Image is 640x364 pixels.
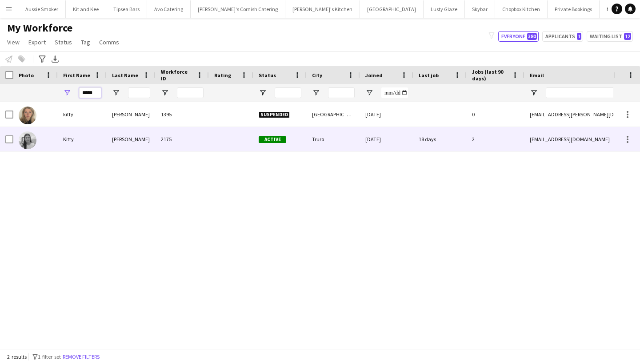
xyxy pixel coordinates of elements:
span: Jobs (last 90 days) [472,68,508,82]
span: Active [259,136,286,143]
span: 1 filter set [38,353,61,360]
span: 380 [527,33,537,40]
button: Avo Catering [147,0,191,18]
input: Workforce ID Filter Input [177,87,204,98]
button: [PERSON_NAME]'s Kitchen [285,0,360,18]
span: Comms [99,38,119,46]
input: Last Name Filter Input [128,87,150,98]
button: Skybar [465,0,495,18]
button: Tipsea Bars [106,0,147,18]
button: Open Filter Menu [112,89,120,97]
button: Open Filter Menu [312,89,320,97]
button: Aussie Smoker [18,0,66,18]
div: 2 [467,127,524,151]
button: Applicants1 [542,31,583,42]
div: [DATE] [360,102,413,127]
button: Waiting list12 [587,31,633,42]
input: Joined Filter Input [381,87,408,98]
span: View [7,38,20,46]
a: Comms [96,36,123,48]
input: City Filter Input [328,87,355,98]
span: Last Name [112,72,138,79]
div: Kitty [58,127,107,151]
button: Lusty Glaze [424,0,465,18]
span: 1 [577,33,581,40]
span: Photo [19,72,34,79]
input: First Name Filter Input [79,87,101,98]
div: [GEOGRAPHIC_DATA] [307,102,360,127]
span: Suspended [259,111,290,118]
div: 18 days [413,127,467,151]
span: Export [28,38,46,46]
span: Rating [214,72,231,79]
div: [PERSON_NAME] [107,102,156,127]
button: [PERSON_NAME]'s Cornish Catering [191,0,285,18]
button: [GEOGRAPHIC_DATA] [360,0,424,18]
div: kitty [58,102,107,127]
a: Export [25,36,49,48]
span: Email [530,72,544,79]
span: Status [259,72,276,79]
a: Tag [77,36,94,48]
div: 2175 [156,127,209,151]
a: Status [51,36,76,48]
button: Chopbox Kitchen [495,0,548,18]
button: Kit and Kee [66,0,106,18]
span: Tag [81,38,90,46]
span: First Name [63,72,90,79]
div: [PERSON_NAME] [107,127,156,151]
img: Kitty O’Halloran [19,131,36,149]
button: Everyone380 [498,31,539,42]
span: Status [55,38,72,46]
button: Open Filter Menu [530,89,538,97]
img: kitty miller [19,107,36,124]
button: Remove filters [61,352,101,362]
span: 12 [624,33,631,40]
span: Workforce ID [161,68,193,82]
button: Open Filter Menu [259,89,267,97]
button: Private Bookings [548,0,600,18]
button: Open Filter Menu [161,89,169,97]
div: 0 [467,102,524,127]
div: [DATE] [360,127,413,151]
button: Open Filter Menu [365,89,373,97]
span: Last job [419,72,439,79]
button: Open Filter Menu [63,89,71,97]
app-action-btn: Advanced filters [37,54,48,64]
span: City [312,72,322,79]
a: View [4,36,23,48]
div: Truro [307,127,360,151]
app-action-btn: Export XLSX [50,54,60,64]
div: 1395 [156,102,209,127]
span: Joined [365,72,383,79]
input: Status Filter Input [275,87,301,98]
span: My Workforce [7,21,72,35]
